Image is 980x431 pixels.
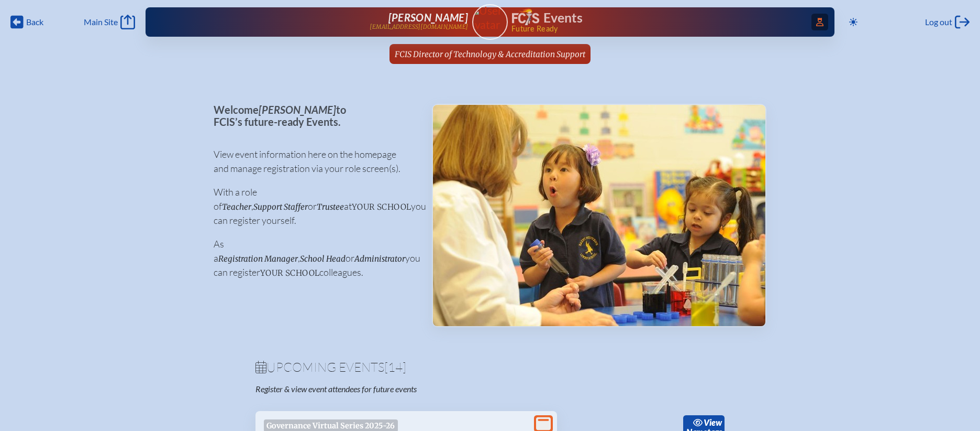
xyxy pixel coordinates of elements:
span: [14] [384,359,406,375]
div: FCIS Events — Future ready [512,8,801,33]
a: User Avatar [472,4,508,40]
img: User Avatar [467,4,512,31]
img: Events [433,105,765,326]
span: Administrator [354,254,405,264]
span: Trustee [317,202,344,212]
a: Main Site [84,15,135,29]
p: Register & view event attendees for future events [255,384,532,394]
span: Teacher [222,202,251,212]
p: View event information here on the homepage and manage registration via your role screen(s). [214,147,415,176]
span: [PERSON_NAME] [259,103,336,116]
p: With a role of , or at you can register yourself. [214,185,415,228]
p: As a , or you can register colleagues. [214,237,415,279]
span: Support Staffer [253,202,308,212]
span: Future Ready [511,25,801,33]
span: Main Site [84,17,118,27]
span: School Head [300,254,346,264]
p: [EMAIL_ADDRESS][DOMAIN_NAME] [370,24,468,30]
a: [PERSON_NAME][EMAIL_ADDRESS][DOMAIN_NAME] [179,12,468,33]
span: your school [260,268,319,278]
h1: Upcoming Events [255,361,725,373]
span: [PERSON_NAME] [388,11,468,24]
p: Welcome to FCIS’s future-ready Events. [214,104,415,127]
a: FCIS Director of Technology & Accreditation Support [391,44,589,64]
span: Back [26,17,43,27]
span: view [704,417,722,427]
span: Log out [925,17,952,27]
span: Registration Manager [218,254,298,264]
span: your school [352,202,411,212]
span: FCIS Director of Technology & Accreditation Support [395,49,585,59]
